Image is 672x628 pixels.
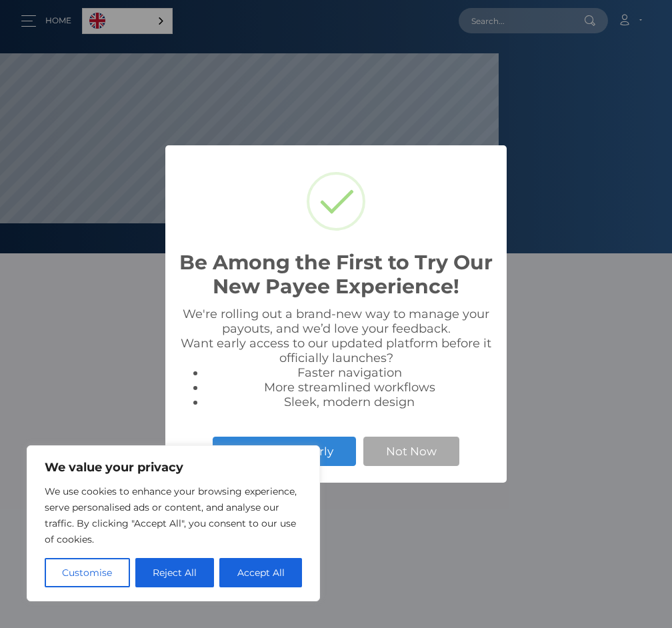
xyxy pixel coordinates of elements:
li: Faster navigation [205,365,493,380]
h2: Be Among the First to Try Our New Payee Experience! [179,251,493,299]
li: Sleek, modern design [205,395,493,409]
div: We value your privacy [27,445,320,601]
button: Reject All [135,558,215,587]
div: We're rolling out a brand-new way to manage your payouts, and we’d love your feedback. Want early... [179,307,493,409]
p: We value your privacy [45,459,302,475]
p: We use cookies to enhance your browsing experience, serve personalised ads or content, and analys... [45,483,302,547]
button: Customise [45,558,130,587]
button: Not Now [363,437,459,466]
button: Accept All [219,558,302,587]
li: More streamlined workflows [205,380,493,395]
button: Yes, I’ll Try It Early [213,437,356,466]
